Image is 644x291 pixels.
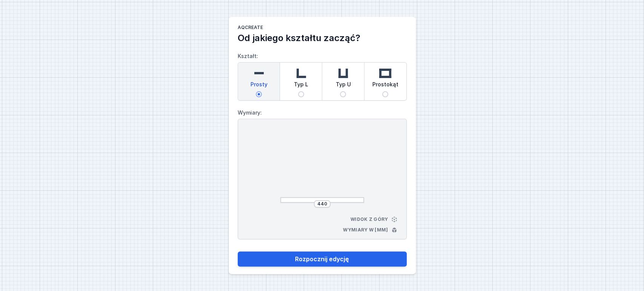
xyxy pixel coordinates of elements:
span: Prosty [250,81,267,91]
img: straight.svg [251,66,266,81]
h2: Od jakiego kształtu zacząć? [238,32,407,44]
span: Typ U [335,81,350,91]
input: Wymiar [mm] [316,201,328,207]
span: Prostokąt [372,81,398,91]
input: Typ U [340,91,346,97]
span: Typ L [294,81,308,91]
h1: AQcreate [238,25,407,32]
button: Rozpocznij edycję [238,251,407,266]
input: Prostokąt [382,91,388,97]
img: u-shaped.svg [335,66,350,81]
input: Prosty [256,91,262,97]
label: Wymiary: [238,107,407,119]
label: Kształt: [238,50,407,101]
img: l-shaped.svg [294,66,309,81]
img: rectangle.svg [378,66,393,81]
input: Typ L [298,91,304,97]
